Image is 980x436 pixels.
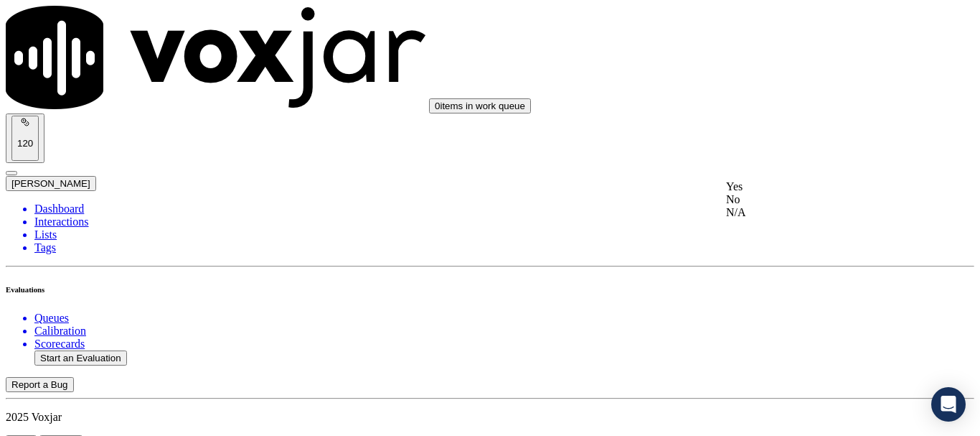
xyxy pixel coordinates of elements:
[726,206,908,219] div: N/A
[6,377,74,392] button: Report a Bug
[11,116,39,161] button: 120
[34,325,974,338] a: Calibration
[6,6,426,109] img: voxjar logo
[17,138,33,149] p: 120
[6,176,96,191] button: [PERSON_NAME]
[34,312,974,325] a: Queues
[726,180,908,193] div: Yes
[34,351,127,366] button: Start an Evaluation
[34,241,974,254] a: Tags
[34,203,974,215] a: Dashboard
[6,113,44,163] button: 120
[34,338,974,351] a: Scorecards
[726,193,908,206] div: No
[34,228,974,241] a: Lists
[931,387,966,422] div: Open Intercom Messenger
[429,98,531,113] button: 0items in work queue
[6,285,974,294] h6: Evaluations
[6,411,974,424] p: 2025 Voxjar
[11,178,90,189] span: [PERSON_NAME]
[34,215,974,228] a: Interactions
